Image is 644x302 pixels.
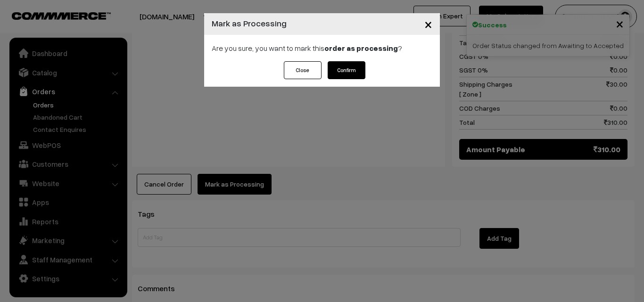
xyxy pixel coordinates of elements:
[212,17,287,30] h4: Mark as Processing
[328,61,365,79] button: Confirm
[204,35,440,61] div: Are you sure, you want to mark this ?
[417,9,440,39] button: Close
[284,61,322,79] button: Close
[324,43,398,53] strong: order as processing
[424,15,432,33] span: ×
